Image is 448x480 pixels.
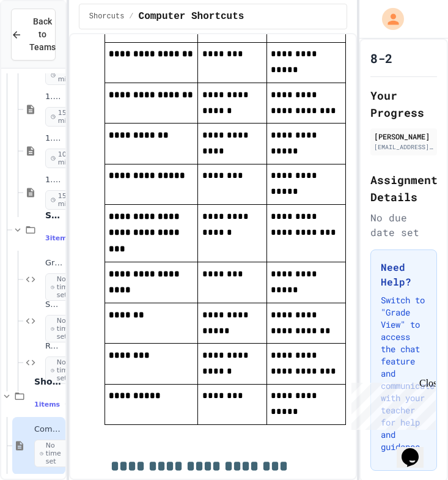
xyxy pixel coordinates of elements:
span: 15 min [45,190,79,210]
span: / [129,12,133,21]
span: Survey Builder [45,300,63,310]
span: • [65,399,67,409]
button: Back to Teams [11,9,56,61]
span: Shorcuts [89,12,125,21]
span: Computer Shortcuts [34,424,63,435]
span: 1.3.5: Review - String Operators [45,92,63,102]
span: No time set [45,273,81,301]
span: Shorcuts [34,376,63,387]
span: No time set [45,356,81,385]
div: [EMAIL_ADDRESS][DOMAIN_NAME] [374,142,433,152]
span: 10 min [45,149,79,168]
p: Switch to "Grade View" to access the chat feature and communicate with your teacher for help and ... [381,294,427,453]
span: 1.3.7: User Input [45,133,63,144]
h3: Need Help? [381,260,427,289]
span: No time set [34,440,70,468]
span: 1.3.8: Review - User Input [45,175,63,185]
h2: Your Progress [370,87,437,121]
span: 1 items [34,401,60,408]
div: [PERSON_NAME] [374,131,433,142]
span: 15 min [45,107,79,127]
iframe: chat widget [397,431,436,468]
iframe: chat widget [347,378,436,430]
div: No due date set [370,210,437,240]
h2: Assignment Details [370,171,437,205]
span: Back to Teams [29,15,56,54]
span: 10 min [45,65,79,85]
span: No time set [45,315,81,343]
span: Computer Shortcuts [139,9,244,24]
span: 3 items [45,234,71,242]
h1: 8-2 [370,50,392,67]
span: Restaurant Reservation System [45,341,63,352]
div: My Account [369,5,407,33]
span: Greeting Bot [45,258,63,268]
span: Section 1.4 [45,210,63,221]
div: Chat with us now!Close [5,5,84,78]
